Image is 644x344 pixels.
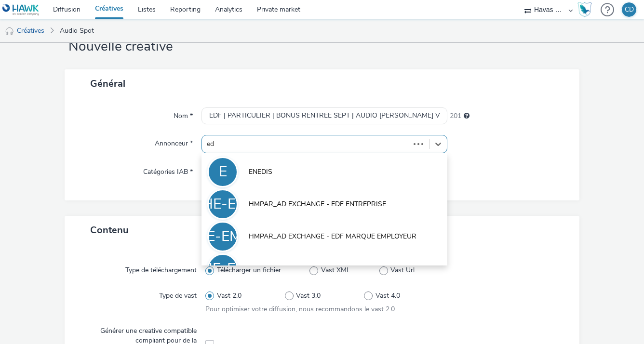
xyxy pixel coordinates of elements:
span: Vast 2.0 [217,291,241,301]
label: Nom * [170,107,197,121]
span: HMPAR_AD EXCHANGE - EDF MARQUE EMPLOYEUR [249,232,416,241]
span: ENEDIS [249,167,272,177]
label: Type de téléchargement [121,262,201,275]
span: Vast XML [321,265,350,275]
span: HMPAR_AD EXCHANGE - EDF ENTREPRISE [249,199,386,209]
label: Annonceur * [151,135,197,148]
span: Vast 3.0 [296,291,321,301]
span: Vast 4.0 [376,291,400,301]
img: Hawk Academy [577,2,592,17]
div: HE-EP [201,255,244,282]
div: 255 caractères maximum [464,111,470,121]
span: HMPAR_AD EXCHANGE - EDF PARTICULIER [249,264,389,274]
span: Général [90,77,125,90]
span: Vast Url [390,265,415,275]
h1: Nouvelle créative [65,38,580,56]
div: HE-EME [196,223,250,250]
a: Hawk Academy [577,2,596,17]
label: Type de vast [155,287,201,301]
div: E [219,159,227,185]
span: Pour optimiser votre diffusion, nous recommandons le vast 2.0 [205,304,395,314]
input: Nom [201,107,447,124]
label: Catégories IAB * [139,163,197,177]
div: HE-EE [202,191,244,218]
img: audio [5,26,14,36]
span: Contenu [90,224,129,237]
span: Télécharger un fichier [217,265,281,275]
div: CD [625,2,634,17]
span: 201 [450,111,461,121]
a: Audio Spot [55,19,99,42]
img: undefined Logo [2,4,40,16]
